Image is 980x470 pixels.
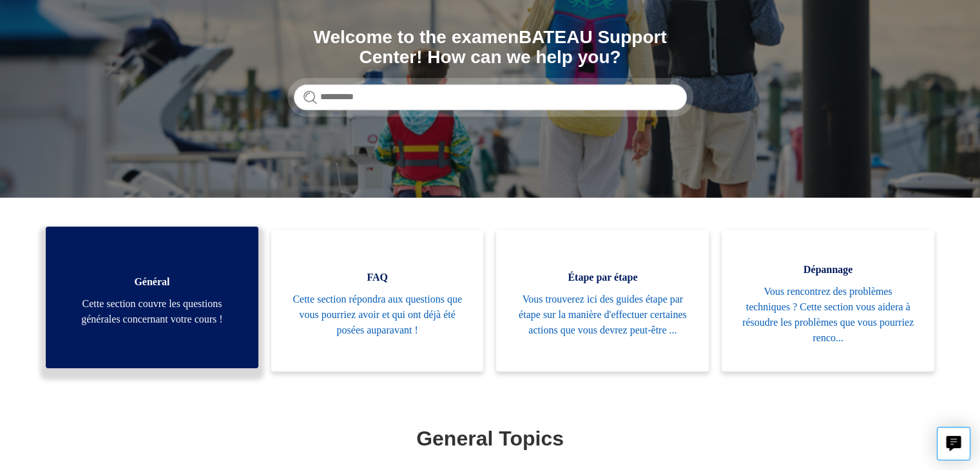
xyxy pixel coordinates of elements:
button: Live chat [937,427,970,460]
span: Dépannage [741,262,915,277]
h1: General Topics [49,423,931,454]
input: Rechercher [294,84,687,110]
a: Général Cette section couvre les questions générales concernant votre cours ! [46,227,258,368]
span: Vous rencontrez des problèmes techniques ? Cette section vous aidera à résoudre les problèmes que... [741,284,915,346]
span: FAQ [291,270,465,285]
span: Vous trouverez ici des guides étape par étape sur la manière d'effectuer certaines actions que vo... [515,292,689,338]
a: Étape par étape Vous trouverez ici des guides étape par étape sur la manière d'effectuer certaine... [496,230,709,371]
span: Général [65,274,239,290]
a: Dépannage Vous rencontrez des problèmes techniques ? Cette section vous aidera à résoudre les pro... [722,230,934,371]
span: Cette section couvre les questions générales concernant votre cours ! [65,296,239,327]
a: FAQ Cette section répondra aux questions que vous pourriez avoir et qui ont déjà été posées aupar... [271,230,484,371]
span: Étape par étape [515,270,689,285]
span: Cette section répondra aux questions que vous pourriez avoir et qui ont déjà été posées auparavant ! [291,292,465,338]
h1: Welcome to the examenBATEAU Support Center! How can we help you? [294,28,687,68]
